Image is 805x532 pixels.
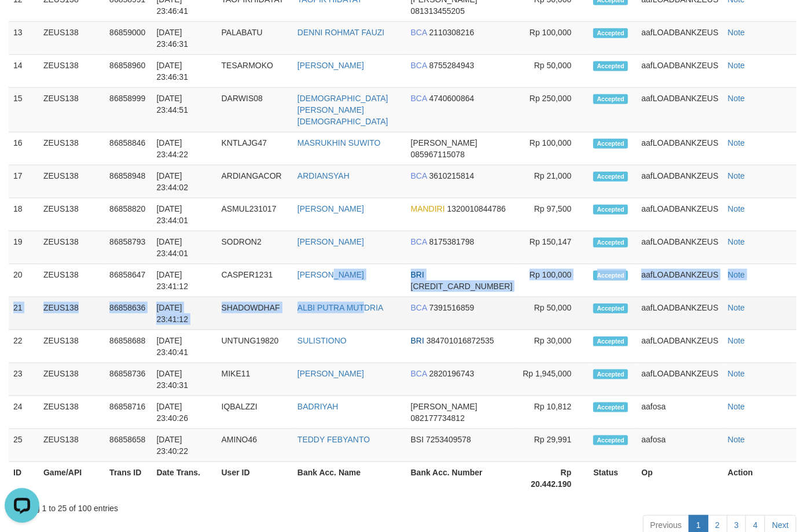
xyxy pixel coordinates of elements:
td: ZEUS138 [39,429,105,462]
td: aafLOADBANKZEUS [637,264,723,297]
span: Accepted [593,172,628,182]
td: [DATE] 23:44:51 [152,88,216,132]
td: Rp 50,000 [517,55,589,88]
td: SHADOWDHAF [217,297,293,330]
td: 86859000 [105,22,152,55]
td: aafLOADBANKZEUS [637,165,723,198]
a: ALBI PUTRA MUTDRIA [297,303,384,312]
td: ZEUS138 [39,330,105,363]
td: aafosa [637,396,723,429]
td: ZEUS138 [39,22,105,55]
td: ZEUS138 [39,165,105,198]
span: Accepted [593,238,628,247]
td: [DATE] 23:44:02 [152,165,216,198]
span: Copy 7253409578 to clipboard [426,435,471,444]
th: Bank Acc. Name [293,462,406,495]
span: Accepted [593,28,628,38]
span: [PERSON_NAME] [411,138,477,147]
span: Accepted [593,271,628,280]
td: Rp 250,000 [517,88,589,132]
span: Accepted [593,337,628,346]
a: Note [728,138,745,147]
td: 15 [9,88,39,132]
span: BCA [411,303,427,312]
td: Rp 97,500 [517,198,589,231]
th: ID [9,462,39,495]
span: MANDIRI [411,204,445,213]
td: SODRON2 [217,231,293,264]
a: Note [728,94,745,103]
a: Note [728,28,745,37]
span: Accepted [593,370,628,379]
span: BCA [411,369,427,378]
td: ZEUS138 [39,88,105,132]
td: [DATE] 23:40:22 [152,429,216,462]
td: [DATE] 23:41:12 [152,264,216,297]
span: BSI [411,435,424,444]
td: Rp 100,000 [517,22,589,55]
a: Note [728,402,745,411]
td: IQBALZZI [217,396,293,429]
td: 16 [9,132,39,165]
span: Copy 1320010844786 to clipboard [447,204,506,213]
td: aafLOADBANKZEUS [637,22,723,55]
td: 24 [9,396,39,429]
span: BCA [411,28,427,37]
td: 20 [9,264,39,297]
span: Copy 384701016872535 to clipboard [427,336,494,345]
td: ZEUS138 [39,396,105,429]
a: BADRIYAH [297,402,339,411]
td: 22 [9,330,39,363]
span: Copy 082177734812 to clipboard [411,413,465,423]
span: Accepted [593,304,628,313]
td: 86858647 [105,264,152,297]
a: Note [728,336,745,345]
td: CASPER1231 [217,264,293,297]
td: [DATE] 23:40:26 [152,396,216,429]
a: [PERSON_NAME] [297,61,364,70]
th: Op [637,462,723,495]
a: MASRUKHIN SUWITO [297,138,381,147]
td: ARDIANGACOR [217,165,293,198]
span: Copy 4740600864 to clipboard [429,94,475,103]
span: BCA [411,237,427,246]
td: ZEUS138 [39,363,105,396]
span: BCA [411,61,427,70]
div: Showing 1 to 25 of 100 entries [9,498,796,514]
a: TEDDY FEBYANTO [297,435,370,444]
td: AMINO46 [217,429,293,462]
td: 14 [9,55,39,88]
td: aafLOADBANKZEUS [637,198,723,231]
a: Note [728,237,745,246]
th: Action [723,462,797,495]
td: ZEUS138 [39,264,105,297]
span: Accepted [593,435,628,445]
td: [DATE] 23:44:01 [152,231,216,264]
td: 19 [9,231,39,264]
a: [PERSON_NAME] [297,270,364,279]
a: Note [728,204,745,213]
td: [DATE] 23:44:22 [152,132,216,165]
td: 86858688 [105,330,152,363]
td: [DATE] 23:44:01 [152,198,216,231]
span: Copy 2820196743 to clipboard [429,369,475,378]
td: ZEUS138 [39,198,105,231]
td: ZEUS138 [39,55,105,88]
span: Copy 8175381798 to clipboard [429,237,475,246]
td: UNTUNG19820 [217,330,293,363]
span: BRI [411,336,424,345]
td: TESARMOKO [217,55,293,88]
span: Copy 8755284943 to clipboard [429,61,475,70]
span: Accepted [593,402,628,412]
td: ZEUS138 [39,297,105,330]
td: [DATE] 23:46:31 [152,22,216,55]
th: Trans ID [105,462,152,495]
a: [DEMOGRAPHIC_DATA][PERSON_NAME][DEMOGRAPHIC_DATA] [297,94,388,126]
a: [PERSON_NAME] [297,204,364,213]
td: ASMUL231017 [217,198,293,231]
td: ZEUS138 [39,231,105,264]
td: Rp 100,000 [517,132,589,165]
span: Copy 081313455205 to clipboard [411,6,465,16]
td: 18 [9,198,39,231]
button: Open LiveChat chat widget [5,5,39,39]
